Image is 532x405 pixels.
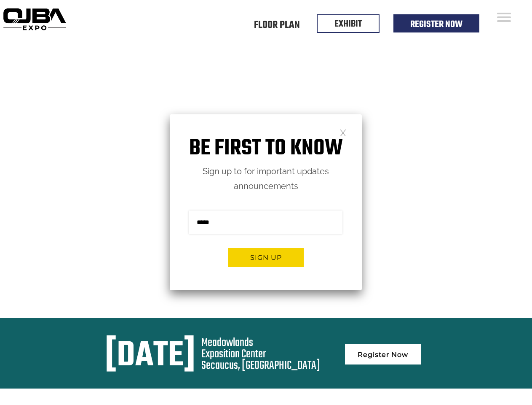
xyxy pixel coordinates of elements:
[44,47,142,58] div: Leave a message
[105,337,195,376] div: [DATE]
[170,164,362,194] p: Sign up to for important updates announcements
[11,128,154,253] textarea: Type your message and click 'Submit'
[201,337,320,371] div: Meadowlands Exposition Center Secaucus, [GEOGRAPHIC_DATA]
[340,129,347,136] a: Close
[410,17,462,32] a: Register Now
[334,17,362,31] a: EXHIBIT
[123,260,153,271] em: Submit
[170,135,362,162] h1: Be first to know
[228,248,304,267] button: Sign up
[11,103,154,121] input: Enter your email address
[345,344,421,364] a: Register Now
[138,4,158,24] div: Minimize live chat window
[11,78,154,97] input: Enter your last name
